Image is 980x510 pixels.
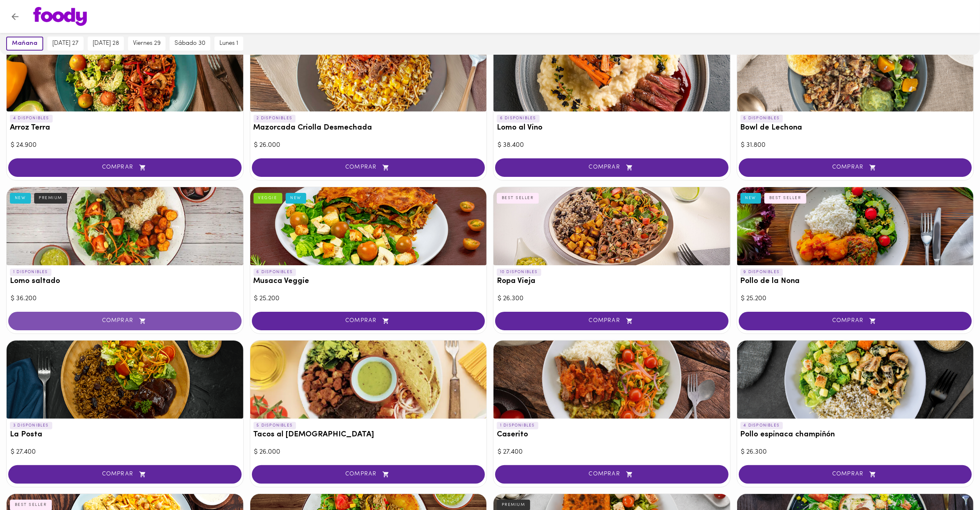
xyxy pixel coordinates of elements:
div: La Posta [7,341,243,419]
span: COMPRAR [262,471,475,478]
button: COMPRAR [252,312,485,330]
div: Ropa Vieja [493,187,730,265]
div: NEW [10,193,31,204]
div: Mazorcada Criolla Desmechada [250,33,487,111]
p: 3 DISPONIBLES [10,422,52,429]
div: $ 26.300 [741,447,970,457]
button: sábado 30 [170,37,210,51]
button: COMPRAR [8,158,242,177]
span: COMPRAR [19,318,231,325]
div: Lomo al Vino [493,33,730,111]
span: COMPRAR [19,164,231,171]
div: Bowl de Lechona [737,33,974,111]
span: COMPRAR [262,164,475,171]
button: COMPRAR [8,465,242,484]
div: $ 26.000 [254,447,483,457]
div: $ 25.200 [254,294,483,304]
span: COMPRAR [505,164,718,171]
span: COMPRAR [505,318,718,325]
h3: Arroz Terra [10,124,240,132]
p: 6 DISPONIBLES [497,115,540,122]
div: Pollo de la Nona [737,187,974,265]
h3: Bowl de Lechona [740,124,971,132]
div: Lomo saltado [7,187,243,265]
p: 4 DISPONIBLES [740,422,783,429]
p: 5 DISPONIBLES [254,422,296,429]
p: 9 DISPONIBLES [740,269,783,276]
button: COMPRAR [739,158,972,177]
div: $ 31.800 [741,141,970,150]
div: Musaca Veggie [250,187,487,265]
span: COMPRAR [262,318,475,325]
button: COMPRAR [252,465,485,484]
h3: Caserito [497,431,727,439]
button: viernes 29 [128,37,165,51]
div: VEGGIE [254,193,282,204]
button: [DATE] 27 [47,37,84,51]
button: COMPRAR [8,312,242,330]
h3: Mazorcada Criolla Desmechada [254,124,484,132]
div: BEST SELLER [497,193,539,204]
button: COMPRAR [495,312,729,330]
div: Arroz Terra [7,33,243,111]
div: $ 38.400 [498,141,726,150]
span: [DATE] 28 [93,40,119,47]
span: COMPRAR [505,471,718,478]
div: BEST SELLER [764,193,806,204]
span: COMPRAR [749,471,962,478]
button: mañana [6,37,43,51]
span: COMPRAR [749,164,962,171]
img: logo.png [33,7,87,26]
h3: Ropa Vieja [497,277,727,286]
span: lunes 1 [219,40,238,47]
div: $ 25.200 [741,294,970,304]
div: $ 26.000 [254,141,483,150]
div: $ 26.300 [498,294,726,304]
h3: Tacos al [DEMOGRAPHIC_DATA] [254,431,484,439]
span: viernes 29 [133,40,161,47]
h3: Pollo espinaca champiñón [740,431,971,439]
button: Volver [5,7,25,27]
h3: Lomo saltado [10,277,240,286]
p: 2 DISPONIBLES [254,115,296,122]
div: $ 36.200 [11,294,239,304]
div: $ 27.400 [11,447,239,457]
h3: La Posta [10,431,240,439]
div: $ 24.900 [11,141,239,150]
button: COMPRAR [495,465,729,484]
p: 1 DISPONIBLES [10,269,51,276]
div: NEW [740,193,761,204]
span: COMPRAR [749,318,962,325]
span: mañana [12,40,37,47]
p: 1 DISPONIBLES [497,422,538,429]
h3: Musaca Veggie [254,277,484,286]
div: PREMIUM [34,193,68,204]
button: COMPRAR [495,158,729,177]
h3: Pollo de la Nona [740,277,971,286]
span: sábado 30 [175,40,205,47]
div: $ 27.400 [498,447,726,457]
p: 5 DISPONIBLES [740,115,783,122]
div: NEW [286,193,307,204]
span: COMPRAR [19,471,231,478]
button: lunes 1 [214,37,243,51]
h3: Lomo al Vino [497,124,727,132]
p: 4 DISPONIBLES [10,115,53,122]
iframe: Messagebird Livechat Widget [932,462,972,502]
button: COMPRAR [252,158,485,177]
div: Pollo espinaca champiñón [737,341,974,419]
button: [DATE] 28 [88,37,124,51]
div: Tacos al Pastor [250,341,487,419]
span: [DATE] 27 [52,40,79,47]
div: Caserito [493,341,730,419]
button: COMPRAR [739,465,972,484]
p: 10 DISPONIBLES [497,269,541,276]
p: 6 DISPONIBLES [254,269,296,276]
button: COMPRAR [739,312,972,330]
